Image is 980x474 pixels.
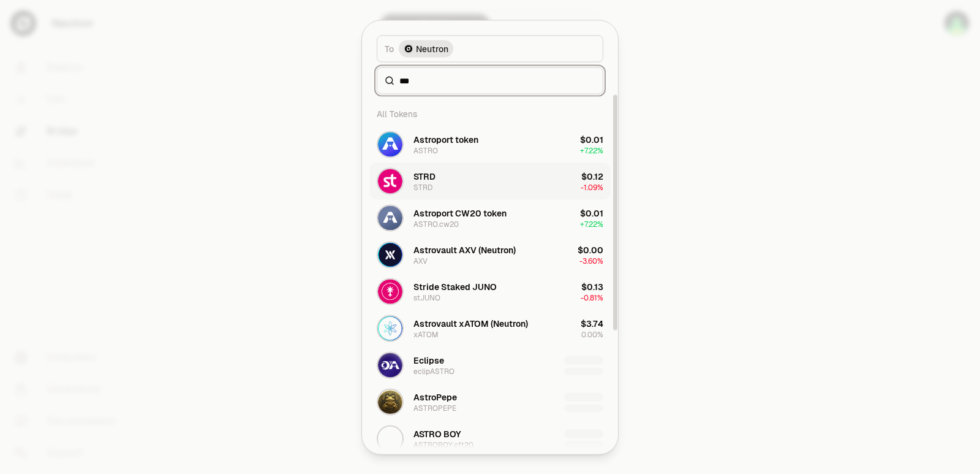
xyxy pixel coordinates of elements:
[580,207,603,219] div: $0.01
[413,207,507,219] div: Astroport CW20 token
[385,42,394,55] span: To
[580,219,603,229] span: + 7.22%
[377,35,603,62] button: ToNeutron LogoNeutron
[416,42,448,55] span: Neutron
[378,169,402,193] img: STRD Logo
[413,256,428,266] div: AXV
[581,170,603,182] div: $0.12
[369,236,611,273] button: AXV LogoAstrovault AXV (Neutron)AXV$0.00-3.60%
[413,329,439,339] div: xATOM
[581,182,603,192] span: -1.09%
[581,317,603,329] div: $3.74
[413,292,440,302] div: stJUNO
[413,391,457,403] div: AstroPepe
[413,219,459,229] div: ASTRO.cw20
[369,310,611,346] button: xATOM LogoAstrovault xATOM (Neutron)xATOM$3.740.00%
[580,145,603,155] span: + 7.22%
[369,346,611,383] button: eclipASTRO LogoEclipseeclipASTRO
[413,366,454,376] div: eclipASTRO
[579,256,603,266] span: -3.60%
[369,199,611,236] button: ASTRO.cw20 LogoAstroport CW20 tokenASTRO.cw20$0.01+7.22%
[581,329,603,339] span: 0.00%
[413,243,516,256] div: Astrovault AXV (Neutron)
[378,132,402,156] img: ASTRO Logo
[378,316,402,340] img: xATOM Logo
[413,280,497,292] div: Stride Staked JUNO
[413,317,528,329] div: Astrovault xATOM (Neutron)
[413,133,478,145] div: Astroport token
[413,182,432,192] div: STRD
[378,205,402,230] img: ASTRO.cw20 Logo
[413,427,461,440] div: ASTRO BOY
[413,354,444,366] div: Eclipse
[580,133,603,145] div: $0.01
[413,145,438,155] div: ASTRO
[378,353,402,377] img: eclipASTRO Logo
[378,389,402,414] img: ASTROPEPE Logo
[413,440,473,449] div: ASTROBOY.cft20
[378,279,402,304] img: stJUNO Logo
[581,292,603,302] span: -0.81%
[378,242,402,267] img: AXV Logo
[404,44,413,53] img: Neutron Logo
[413,170,435,182] div: STRD
[369,273,611,310] button: stJUNO LogoStride Staked JUNOstJUNO$0.13-0.81%
[369,162,611,199] button: STRD LogoSTRDSTRD$0.12-1.09%
[581,280,603,292] div: $0.13
[369,420,611,457] button: ASTROBOY.cft20 LogoASTRO BOYASTROBOY.cft20
[369,126,611,162] button: ASTRO LogoAstroport tokenASTRO$0.01+7.22%
[413,403,456,413] div: ASTROPEPE
[578,243,603,256] div: $0.00
[369,383,611,420] button: ASTROPEPE LogoAstroPepeASTROPEPE
[369,101,611,126] div: All Tokens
